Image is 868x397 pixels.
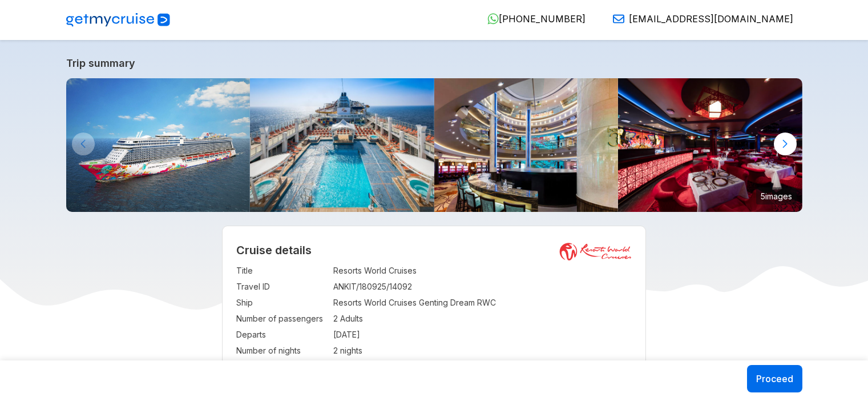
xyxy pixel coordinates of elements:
[236,279,328,295] td: Travel ID
[236,359,328,375] td: Departure Port
[629,13,793,25] span: [EMAIL_ADDRESS][DOMAIN_NAME]
[328,359,333,375] td: :
[499,13,586,25] span: [PHONE_NUMBER]
[333,263,632,279] td: Resorts World Cruises
[236,343,328,359] td: Number of nights
[333,359,632,375] td: SIN
[756,187,797,204] small: 5 images
[333,327,632,343] td: [DATE]
[250,78,434,212] img: Main-Pool-800x533.jpg
[328,311,333,327] td: :
[236,243,632,257] h2: Cruise details
[613,13,624,25] img: Email
[333,343,632,359] td: 2 nights
[434,78,619,212] img: 4.jpg
[487,13,499,25] img: WhatsApp
[478,13,586,25] a: [PHONE_NUMBER]
[333,295,632,311] td: Resorts World Cruises Genting Dream RWC
[333,311,632,327] td: 2 Adults
[328,327,333,343] td: :
[236,311,328,327] td: Number of passengers
[236,327,328,343] td: Departs
[328,279,333,295] td: :
[236,263,328,279] td: Title
[66,78,251,212] img: GentingDreambyResortsWorldCruises-KlookIndia.jpg
[328,295,333,311] td: :
[333,279,632,295] td: ANKIT/180925/14092
[328,263,333,279] td: :
[328,343,333,359] td: :
[236,295,328,311] td: Ship
[747,365,802,392] button: Proceed
[66,57,802,69] a: Trip summary
[604,13,793,25] a: [EMAIL_ADDRESS][DOMAIN_NAME]
[618,78,802,212] img: 16.jpg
